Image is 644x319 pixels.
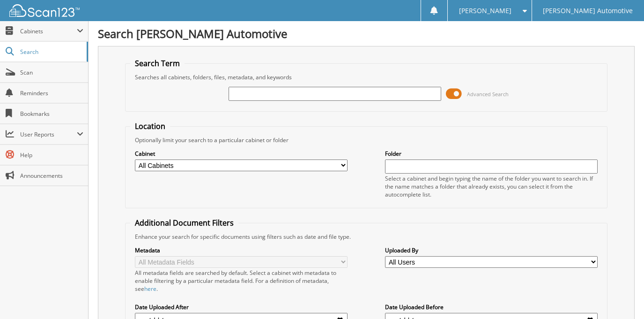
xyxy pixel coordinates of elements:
[20,151,83,159] span: Help
[130,121,170,131] legend: Location
[20,48,82,56] span: Search
[385,303,597,311] label: Date Uploaded Before
[130,73,602,81] div: Searches all cabinets, folders, files, metadata, and keywords
[135,303,347,311] label: Date Uploaded After
[20,130,77,138] span: User Reports
[467,91,509,98] span: Advanced Search
[20,89,83,97] span: Reminders
[20,110,83,118] span: Bookmarks
[385,175,597,198] div: Select a cabinet and begin typing the name of the folder you want to search in. If the name match...
[135,246,347,254] label: Metadata
[130,218,238,228] legend: Additional Document Filters
[98,26,635,41] h1: Search [PERSON_NAME] Automotive
[543,8,633,14] span: [PERSON_NAME] Automotive
[385,246,597,254] label: Uploaded By
[20,172,83,180] span: Announcements
[130,136,602,144] div: Optionally limit your search to a particular cabinet or folder
[144,285,156,293] a: here
[135,269,347,293] div: All metadata fields are searched by default. Select a cabinet with metadata to enable filtering b...
[130,58,185,68] legend: Search Term
[130,233,602,241] div: Enhance your search for specific documents using filters such as date and file type.
[20,68,83,76] span: Scan
[385,150,597,158] label: Folder
[9,4,80,17] img: scan123-logo-white.svg
[135,150,347,158] label: Cabinet
[20,27,77,35] span: Cabinets
[459,8,511,14] span: [PERSON_NAME]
